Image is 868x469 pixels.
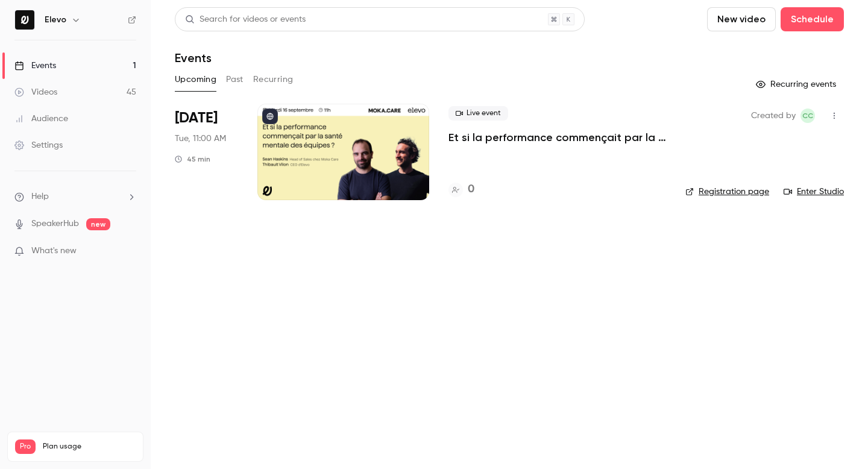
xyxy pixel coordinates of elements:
[468,181,474,198] h4: 0
[175,133,226,145] span: Tue, 11:00 AM
[175,70,216,89] button: Upcoming
[14,113,68,125] div: Audience
[750,75,844,94] button: Recurring events
[14,86,57,98] div: Videos
[86,218,110,230] span: new
[175,109,218,128] span: [DATE]
[253,70,294,89] button: Recurring
[707,7,776,31] button: New video
[45,14,66,26] h6: Elevo
[685,186,769,198] a: Registration page
[802,109,813,123] span: CC
[226,70,244,89] button: Past
[31,245,77,257] span: What's new
[784,186,844,198] a: Enter Studio
[14,60,56,72] div: Events
[175,51,212,65] h1: Events
[122,246,136,257] iframe: Noticeable Trigger
[448,106,508,121] span: Live event
[31,218,79,230] a: SpeakerHub
[15,10,34,30] img: Elevo
[448,181,474,198] a: 0
[800,109,815,123] span: Clara Courtillier
[185,13,306,26] div: Search for videos or events
[15,439,36,454] span: Pro
[448,130,666,145] a: Et si la performance commençait par la santé mentale des équipes ?
[781,7,844,31] button: Schedule
[175,104,238,200] div: Sep 16 Tue, 11:00 AM (Europe/Paris)
[14,190,136,203] li: help-dropdown-opener
[43,442,136,452] span: Plan usage
[175,154,210,164] div: 45 min
[31,190,49,203] span: Help
[14,139,63,151] div: Settings
[751,109,796,123] span: Created by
